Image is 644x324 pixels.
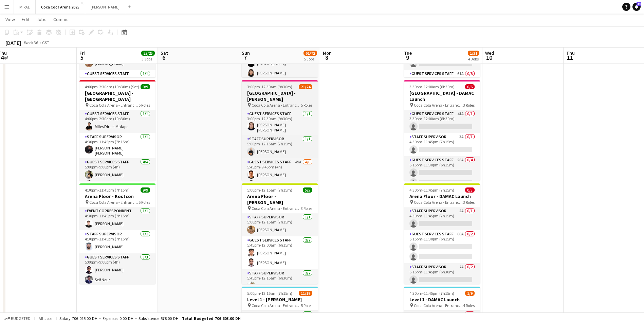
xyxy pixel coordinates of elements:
span: Coca Cola Arena - Entrance F [252,206,301,211]
span: 4 Roles [463,303,475,308]
span: 0/6 [465,84,475,89]
a: Comms [51,15,71,24]
div: [DATE] [5,39,21,46]
span: Edit [22,16,30,22]
span: Coca Cola Arena - Entrance F [89,103,139,108]
span: 3:30pm-12:00am (8h30m) (Wed) [409,84,465,89]
span: 7 [241,54,250,61]
span: View [5,16,15,22]
app-job-card: 4:00pm-2:30am (10h30m) (Sat)9/9[GEOGRAPHIC_DATA] - [GEOGRAPHIC_DATA] Coca Cola Arena - Entrance F... [79,80,155,181]
app-job-card: 3:30pm-12:00am (8h30m) (Wed)0/6[GEOGRAPHIC_DATA] - DAMAC Launch Coca Cola Arena - Entrance F3 Rol... [404,80,480,181]
span: 5 Roles [139,200,150,205]
button: MIRAL [14,0,36,14]
app-card-role: Staff Supervisor2/25:45pm-12:15am (6h30m)[PERSON_NAME] [242,269,318,302]
span: Budgeted [11,316,31,321]
h3: Arena Floor - Kostcon [79,193,155,199]
h3: Level 1 - DAMAC Launch [404,296,480,303]
span: 9/9 [141,84,150,89]
span: 10 [484,54,494,61]
span: Coca Cola Arena - Entrance F [414,200,463,205]
app-job-card: 4:30pm-11:45pm (7h15m)9/9Arena Floor - Kostcon Coca Cola Arena - Entrance F5 RolesEvent Correspon... [79,183,155,284]
app-job-card: 4:30pm-11:45pm (7h15m)0/5Arena Floor - DAMAC Launch Coca Cola Arena - Entrance F3 RolesStaff Supe... [404,183,480,284]
button: Coca Coca Arena 2025 [36,0,85,14]
a: 43 [632,3,641,11]
span: 5 [78,54,85,61]
span: Coca Cola Arena - Entrance F [89,200,139,205]
h3: [GEOGRAPHIC_DATA] - [PERSON_NAME] [242,90,318,102]
span: Coca Cola Arena - Entrance F [252,103,301,108]
span: 6 [160,54,168,61]
app-job-card: 3:00pm-12:30am (9h30m) (Mon)21/24[GEOGRAPHIC_DATA] - [PERSON_NAME] Coca Cola Arena - Entrance F5 ... [242,80,318,181]
span: Week 36 [22,40,39,45]
span: 9/9 [141,187,150,193]
span: Sun [242,50,250,56]
span: 5:00pm-12:15am (7h15m) (Mon) [247,291,299,296]
button: Budgeted [3,315,32,322]
span: Coca Cola Arena - Entrance F [414,303,463,308]
span: 3 Roles [463,200,475,205]
span: 9 [403,54,412,61]
app-card-role: Guest Services Staff1/13:00pm-12:30am (9h30m)[PERSON_NAME] [PERSON_NAME] [242,110,318,135]
span: 4:30pm-11:45pm (7h15m) [409,187,454,193]
span: 3 Roles [463,103,475,108]
h3: Level 1 - [PERSON_NAME] [242,296,318,303]
app-card-role: Guest Services Staff2/25:45pm-12:00am (6h15m)[PERSON_NAME][PERSON_NAME] [242,236,318,269]
span: 3:00pm-12:30am (9h30m) (Mon) [247,84,299,89]
span: 4:30pm-11:45pm (7h15m) [409,291,454,296]
span: 5 Roles [301,303,312,308]
app-card-role: Staff Supervisor1/15:00pm-12:15am (7h15m)[PERSON_NAME] [242,213,318,236]
span: 4:30pm-11:45pm (7h15m) [85,187,130,193]
app-card-role: Event Correspondent1/14:30pm-11:45pm (7h15m)[PERSON_NAME] [79,207,155,230]
span: Comms [53,16,69,22]
span: 11 [565,54,575,61]
app-card-role: Guest Services Staff68A0/25:15pm-11:30pm (6h15m) [404,230,480,263]
span: 0/5 [465,187,475,193]
span: 21/24 [299,84,312,89]
div: 3 Jobs [142,56,154,61]
app-card-role: Guest Services Staff1/15:00pm-9:00pm (4h) [79,70,155,93]
span: Jobs [36,16,47,22]
span: Tue [404,50,412,56]
span: 5:00pm-12:15am (7h15m) (Mon) [247,187,303,193]
span: 3 Roles [301,206,312,211]
h3: Arena Floor - DAMAC Launch [404,193,480,199]
span: Wed [485,50,494,56]
span: 8 [322,54,332,61]
span: 1/9 [465,291,475,296]
span: 11/19 [299,291,312,296]
app-card-role: Staff Supervisor5A0/14:30pm-11:45pm (7h15m) [404,207,480,230]
span: 5 Roles [301,103,312,108]
span: Total Budgeted 706 603.00 DH [182,316,241,321]
app-card-role: Staff Supervisor7A0/25:15pm-11:45pm (6h30m) [404,263,480,296]
button: [PERSON_NAME] [85,0,125,14]
span: 4:00pm-2:30am (10h30m) (Sat) [85,84,139,89]
app-card-role: Guest Services Staff1/14:00pm-2:30am (10h30m)Miles Direct Malapo [79,110,155,133]
a: View [3,15,18,24]
span: Thu [566,50,575,56]
app-card-role: Guest Services Staff4/45:00pm-9:00pm (4h)[PERSON_NAME] [79,158,155,211]
app-job-card: 5:00pm-12:15am (7h15m) (Mon)5/5Arena Floor - [PERSON_NAME] Coca Cola Arena - Entrance F3 RolesSta... [242,183,318,284]
app-card-role: Staff Supervisor1/14:30pm-11:45pm (7h15m)[PERSON_NAME] [PERSON_NAME] [79,133,155,158]
a: Jobs [34,15,49,24]
h3: Arena Floor - [PERSON_NAME] [242,193,318,205]
h3: [GEOGRAPHIC_DATA] - [GEOGRAPHIC_DATA] [79,90,155,102]
app-card-role: Guest Services Staff61A0/85:15pm-11:30pm (6h15m) [404,70,480,162]
div: 4 Jobs [468,56,479,61]
h3: [GEOGRAPHIC_DATA] - DAMAC Launch [404,90,480,102]
app-card-role: Staff Supervisor3A0/14:30pm-11:45pm (7h15m) [404,133,480,156]
app-card-role: Guest Services Staff3/35:00pm-9:00pm (4h)[PERSON_NAME]Seif Nour [79,253,155,296]
span: Mon [323,50,332,56]
app-card-role: Staff Supervisor1/15:00pm-12:15am (7h15m)[PERSON_NAME] [242,135,318,158]
app-card-role: Guest Services Staff41A0/13:30pm-12:00am (8h30m) [404,110,480,133]
span: 5/5 [303,187,312,193]
span: 61/72 [303,51,317,56]
span: Fri [79,50,85,56]
span: Coca Cola Arena - Entrance F [252,303,301,308]
app-card-role: Guest Services Staff49A4/65:45pm-9:45pm (4h)[PERSON_NAME] [242,158,318,231]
